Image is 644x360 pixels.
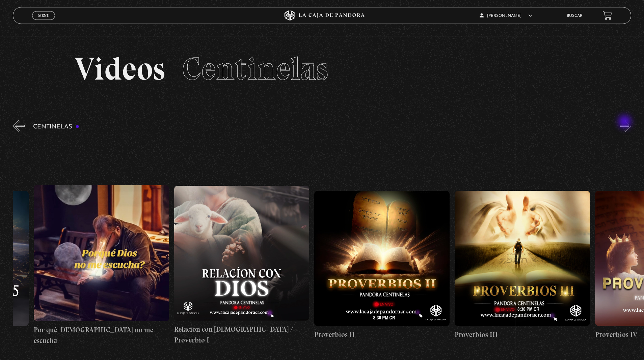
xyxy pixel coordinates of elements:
[33,124,79,130] h3: Centinelas
[174,324,310,345] h4: Relación con [DEMOGRAPHIC_DATA] / Proverbio I
[34,325,169,346] h4: Por qué [DEMOGRAPHIC_DATA] no me escucha
[620,120,632,132] button: Next
[603,11,612,20] a: View your shopping cart
[567,14,583,18] a: Buscar
[480,14,532,18] span: [PERSON_NAME]
[455,329,590,340] h4: Proverbios III
[182,50,328,88] span: Centinelas
[75,53,569,85] h2: Videos
[314,329,450,340] h4: Proverbios II
[36,19,52,24] span: Cerrar
[13,120,25,132] button: Previous
[38,13,49,18] span: Menu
